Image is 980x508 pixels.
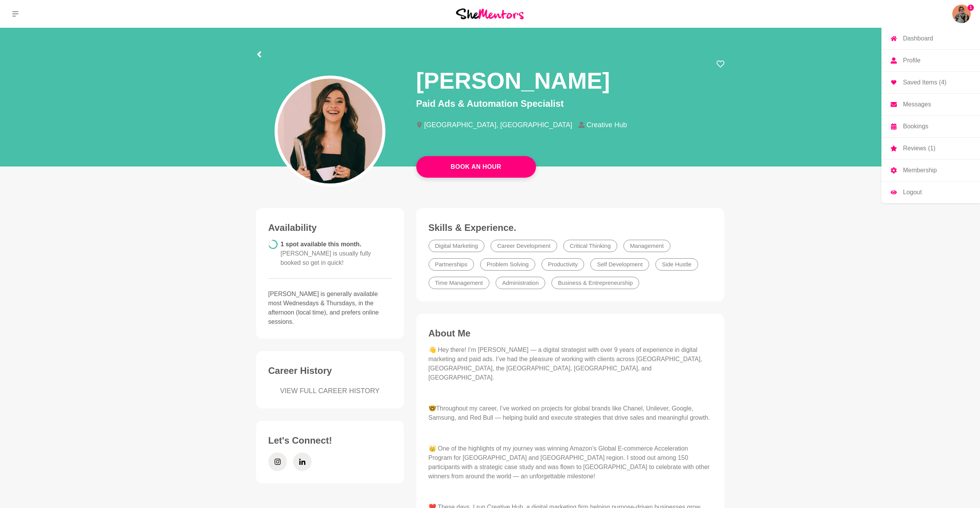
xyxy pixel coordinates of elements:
a: Profile [881,50,980,71]
p: 👑 One of the highlights of my journey was winning Amazon’s Global E-commerce Acceleration Program... [429,444,712,481]
h3: About Me [429,328,712,339]
h3: Availability [268,222,392,234]
p: Bookings [903,123,928,130]
h3: Let's Connect! [268,435,392,446]
li: [GEOGRAPHIC_DATA], [GEOGRAPHIC_DATA] [416,121,579,128]
h3: Career History [268,365,392,377]
span: 1 spot available this month. [281,241,371,266]
p: Paid Ads & Automation Specialist [416,97,724,111]
h3: Skills & Experience. [429,222,712,234]
p: Logout [903,189,922,195]
p: Dashboard [903,35,933,42]
a: Messages [881,94,980,115]
img: She Mentors Logo [456,8,524,19]
p: Saved Items (4) [903,79,946,86]
p: 👋 Hey there! I’m [PERSON_NAME] — a digital strategist with over 9 years of experience in digital ... [429,345,712,382]
a: Reviews (1) [881,138,980,159]
a: Yulia1DashboardProfileSaved Items (4)MessagesBookingsReviews (1)MembershipLogout [952,5,971,23]
a: Dashboard [881,28,980,49]
p: Membership [903,167,937,173]
p: [PERSON_NAME] is generally available most Wednesdays & Thursdays, in the afternoon (local time), ... [268,289,392,326]
p: 🤓Throughout my career, I’ve worked on projects for global brands like Chanel, Unilever, Google, S... [429,404,712,422]
p: Messages [903,101,931,108]
img: Yulia [952,5,971,23]
span: 1 [968,5,974,11]
p: Profile [903,57,920,64]
span: [PERSON_NAME] is usually fully booked so get in quick! [281,250,371,266]
a: Saved Items (4) [881,72,980,93]
a: LinkedIn [293,452,312,471]
h1: [PERSON_NAME] [416,66,610,95]
a: Book An Hour [416,156,536,178]
a: VIEW FULL CAREER HISTORY [268,386,392,396]
p: Reviews (1) [903,145,935,151]
li: Creative Hub [578,121,633,128]
a: Instagram [268,452,287,471]
a: Bookings [881,116,980,137]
